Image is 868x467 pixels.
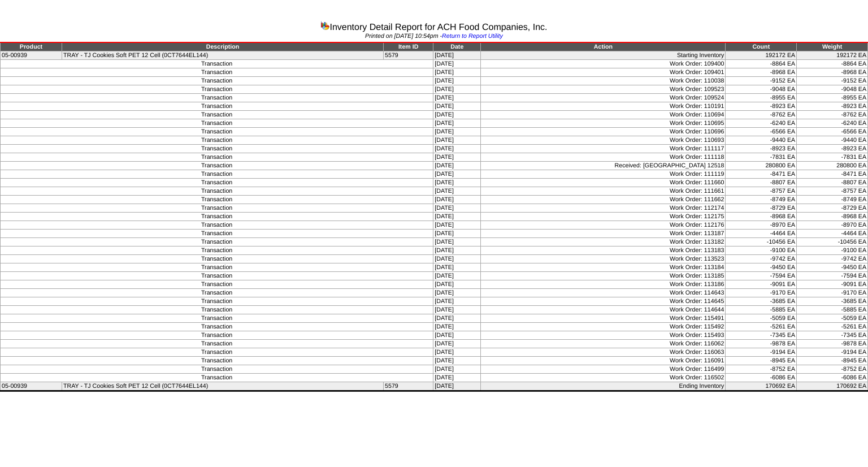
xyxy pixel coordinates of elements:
[433,179,481,187] td: [DATE]
[481,68,726,77] td: Work Order: 109401
[481,297,726,306] td: Work Order: 114645
[481,128,726,136] td: Work Order: 110696
[797,297,868,306] td: -3685 EA
[433,365,481,374] td: [DATE]
[797,289,868,297] td: -9170 EA
[481,272,726,280] td: Work Order: 113185
[797,145,868,153] td: -8923 EA
[433,94,481,102] td: [DATE]
[797,204,868,213] td: -8729 EA
[1,196,433,204] td: Transaction
[433,314,481,323] td: [DATE]
[481,238,726,247] td: Work Order: 113182
[1,230,433,238] td: Transaction
[433,382,481,391] td: [DATE]
[797,255,868,263] td: -9742 EA
[384,51,433,60] td: 5579
[1,340,433,348] td: Transaction
[726,213,797,221] td: -8968 EA
[797,170,868,179] td: -8471 EA
[433,187,481,196] td: [DATE]
[797,85,868,94] td: -9048 EA
[726,365,797,374] td: -8752 EA
[481,102,726,111] td: Work Order: 110191
[481,280,726,289] td: Work Order: 113186
[433,213,481,221] td: [DATE]
[726,314,797,323] td: -5059 EA
[433,280,481,289] td: [DATE]
[481,230,726,238] td: Work Order: 113187
[481,187,726,196] td: Work Order: 111661
[797,272,868,280] td: -7594 EA
[726,102,797,111] td: -8923 EA
[481,170,726,179] td: Work Order: 111119
[481,77,726,85] td: Work Order: 110038
[726,382,797,391] td: 170692 EA
[797,94,868,102] td: -8955 EA
[1,153,433,162] td: Transaction
[797,221,868,230] td: -8970 EA
[481,51,726,60] td: Starting Inventory
[1,179,433,187] td: Transaction
[1,85,433,94] td: Transaction
[726,162,797,170] td: 280800 EA
[726,340,797,348] td: -9878 EA
[726,119,797,128] td: -6240 EA
[726,136,797,145] td: -9440 EA
[1,357,433,365] td: Transaction
[481,119,726,128] td: Work Order: 110695
[726,42,797,51] td: Count
[481,306,726,314] td: Work Order: 114644
[1,365,433,374] td: Transaction
[481,314,726,323] td: Work Order: 115491
[62,51,384,60] td: TRAY - TJ Cookies Soft PET 12 Cell (0CT7644EL144)
[797,77,868,85] td: -9152 EA
[726,94,797,102] td: -8955 EA
[481,323,726,331] td: Work Order: 115492
[433,68,481,77] td: [DATE]
[433,348,481,357] td: [DATE]
[481,204,726,213] td: Work Order: 112174
[433,85,481,94] td: [DATE]
[1,102,433,111] td: Transaction
[481,153,726,162] td: Work Order: 111118
[433,145,481,153] td: [DATE]
[481,162,726,170] td: Received: [GEOGRAPHIC_DATA] 12518
[320,21,329,30] img: graph.gif
[433,204,481,213] td: [DATE]
[433,272,481,280] td: [DATE]
[797,42,868,51] td: Weight
[726,128,797,136] td: -6566 EA
[1,348,433,357] td: Transaction
[62,42,384,51] td: Description
[726,306,797,314] td: -5885 EA
[1,306,433,314] td: Transaction
[797,247,868,255] td: -9100 EA
[797,323,868,331] td: -5261 EA
[433,340,481,348] td: [DATE]
[1,111,433,119] td: Transaction
[481,213,726,221] td: Work Order: 112175
[433,306,481,314] td: [DATE]
[797,331,868,340] td: -7345 EA
[797,102,868,111] td: -8923 EA
[433,136,481,145] td: [DATE]
[481,111,726,119] td: Work Order: 110694
[1,51,62,60] td: 05-00939
[481,60,726,68] td: Work Order: 109400
[797,340,868,348] td: -9878 EA
[481,348,726,357] td: Work Order: 116063
[1,314,433,323] td: Transaction
[433,77,481,85] td: [DATE]
[726,85,797,94] td: -9048 EA
[481,382,726,391] td: Ending Inventory
[433,221,481,230] td: [DATE]
[481,94,726,102] td: Work Order: 109524
[1,162,433,170] td: Transaction
[433,289,481,297] td: [DATE]
[726,348,797,357] td: -9194 EA
[726,374,797,382] td: -6086 EA
[433,323,481,331] td: [DATE]
[726,145,797,153] td: -8923 EA
[1,204,433,213] td: Transaction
